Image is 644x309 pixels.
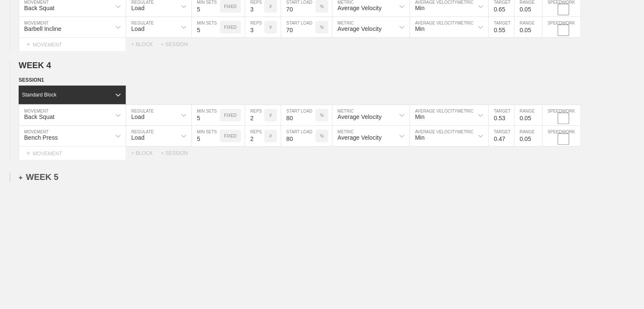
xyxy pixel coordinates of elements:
div: WEEK 5 [19,172,58,182]
div: Back Squat [24,5,55,11]
p: % [320,134,324,138]
input: Any [281,17,315,37]
div: + SESSION [161,41,195,47]
div: Average Velocity [337,134,381,141]
div: Min [415,113,425,120]
div: Average Velocity [337,25,381,32]
p: # [269,4,272,9]
span: + [26,149,30,157]
span: SESSION 1 [19,77,44,83]
span: + [19,174,22,181]
div: MOVEMENT [19,38,126,52]
div: + SESSION [161,150,195,156]
div: Min [415,5,425,11]
div: Load [131,5,144,11]
input: Any [281,105,315,125]
p: # [269,134,272,138]
p: # [269,113,272,118]
span: + [26,41,30,48]
div: Min [415,25,425,32]
p: FIXED [224,134,236,138]
div: Bench Press [24,134,58,141]
div: Standard Block [22,92,56,98]
div: MOVEMENT [19,146,126,160]
div: + BLOCK [131,150,161,156]
iframe: Chat Widget [602,268,644,309]
div: Load [131,113,144,120]
p: FIXED [224,4,236,9]
div: Average Velocity [337,113,381,120]
div: Average Velocity [337,5,381,11]
input: Any [281,126,315,146]
div: Load [131,134,144,141]
div: Min [415,134,425,141]
p: # [269,25,272,30]
div: Barbell Incline [24,25,61,32]
p: FIXED [224,25,236,30]
span: WEEK 4 [19,61,51,70]
p: % [320,25,324,30]
div: Load [131,25,144,32]
p: % [320,4,324,9]
div: Back Squat [24,113,55,120]
div: + BLOCK [131,41,161,47]
p: FIXED [224,113,236,118]
p: % [320,113,324,118]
